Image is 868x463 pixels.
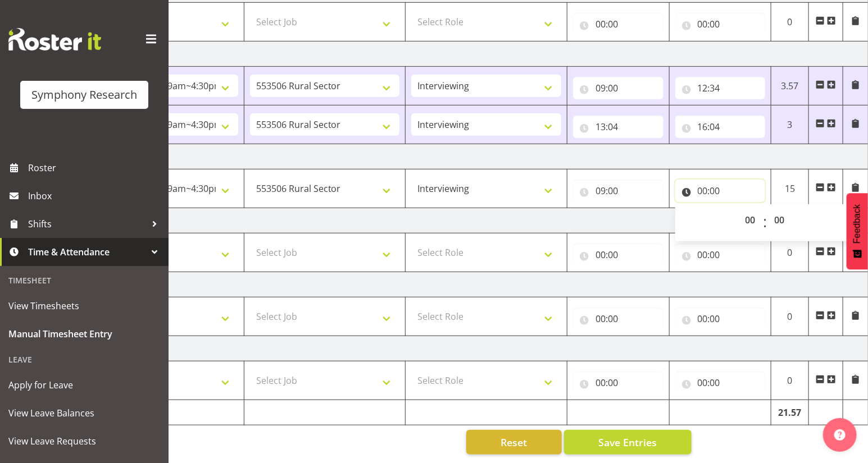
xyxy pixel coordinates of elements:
div: Timesheet [3,269,166,292]
input: Click to select... [675,372,766,394]
a: View Leave Balances [3,399,166,427]
td: 15 [771,169,809,208]
span: Feedback [852,204,862,244]
a: Manual Timesheet Entry [3,320,166,348]
span: Time & Attendance [28,244,146,260]
button: Feedback - Show survey [847,193,868,269]
input: Click to select... [675,13,766,35]
button: Save Entries [564,430,692,455]
input: Click to select... [573,372,664,394]
input: Click to select... [573,308,664,330]
input: Click to select... [573,116,664,138]
span: Shifts [28,216,146,232]
td: 0 [771,3,809,42]
span: Reset [501,435,527,450]
td: 3 [771,106,809,144]
a: Apply for Leave [3,371,166,399]
input: Click to select... [675,244,766,266]
span: Inbox [28,187,163,204]
td: 3.57 [771,67,809,106]
div: Symphony Research [31,86,137,103]
a: View Timesheets [3,292,166,320]
input: Click to select... [573,244,664,266]
img: Rosterit website logo [8,28,101,51]
img: help-xxl-2.png [834,429,846,441]
input: Click to select... [573,180,664,202]
span: View Timesheets [8,297,160,314]
span: Roster [28,159,163,176]
input: Click to select... [573,13,664,35]
span: : [763,209,767,237]
span: View Leave Balances [8,405,160,421]
input: Click to select... [675,116,766,138]
span: Manual Timesheet Entry [8,326,160,342]
a: View Leave Requests [3,427,166,455]
input: Click to select... [675,77,766,99]
div: Leave [3,348,166,371]
span: Apply for Leave [8,377,160,393]
td: 21.57 [771,400,809,425]
td: 0 [771,361,809,400]
input: Click to select... [675,308,766,330]
td: 0 [771,233,809,272]
span: View Leave Requests [8,433,160,450]
td: 0 [771,297,809,336]
span: Save Entries [598,435,657,450]
input: Click to select... [573,77,664,99]
button: Reset [466,430,562,455]
input: Click to select... [675,180,766,202]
